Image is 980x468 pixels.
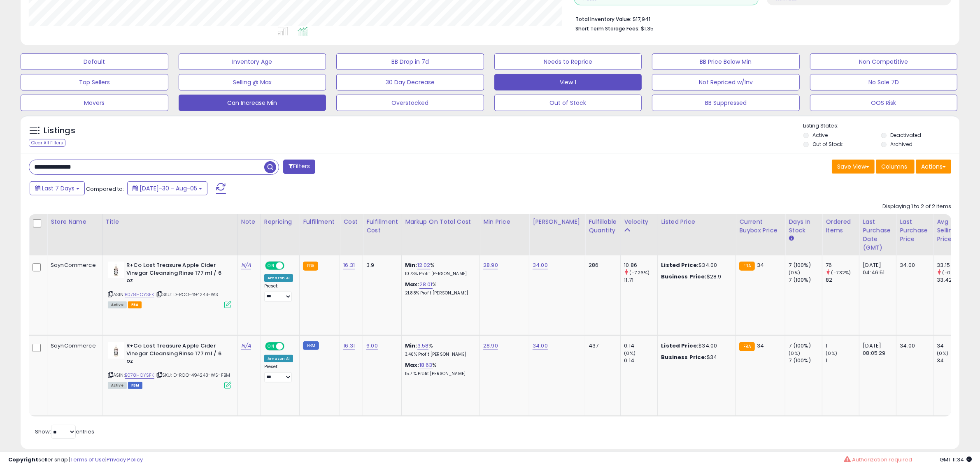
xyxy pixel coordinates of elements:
[624,350,635,357] small: (0%)
[179,95,326,111] button: Can Increase Min
[419,280,433,289] a: 28.01
[826,276,859,284] div: 82
[832,160,875,174] button: Save View
[70,456,105,463] a: Terms of Use
[108,262,231,307] div: ASIN:
[21,53,168,70] button: Default
[419,361,433,369] a: 18.63
[405,218,476,226] div: Markup on Total Cost
[641,25,654,32] span: $1.35
[336,74,484,90] button: 30 Day Decrease
[29,139,65,147] div: Clear All Filters
[533,342,548,350] a: 34.00
[575,16,631,23] b: Total Inventory Value:
[125,291,154,298] a: B078HCYSFK
[264,218,296,226] div: Repricing
[940,456,972,463] span: 2025-08-13 11:34 GMT
[179,53,326,70] button: Inventory Age
[624,218,654,226] div: Velocity
[890,141,912,148] label: Archived
[900,342,927,350] div: 34.00
[575,14,945,23] li: $17,941
[624,262,657,269] div: 10.86
[882,203,951,211] div: Displaying 1 to 2 of 2 items
[405,361,473,377] div: %
[51,342,96,350] div: SaynCommerce
[652,74,800,90] button: Not Repriced w/Inv
[533,261,548,269] a: 34.00
[303,262,318,271] small: FBA
[179,74,326,90] button: Selling @ Max
[937,262,970,269] div: 33.15
[128,382,143,389] span: FBM
[266,343,276,350] span: ON
[831,269,851,276] small: (-7.32%)
[126,342,226,367] b: R+Co Lost Treasure Apple Cider Vinegar Cleansing Rinse 177 ml / 6 oz
[789,235,794,242] small: Days In Stock.
[533,218,582,226] div: [PERSON_NAME]
[405,261,417,269] b: Min:
[661,273,706,280] b: Business Price:
[826,357,859,364] div: 1
[739,262,754,271] small: FBA
[803,122,959,130] p: Listing States:
[494,53,642,70] button: Needs to Reprice
[128,301,142,308] span: FBA
[126,262,226,287] b: R+Co Lost Treasure Apple Cider Vinegar Cleansing Rinse 177 ml / 6 oz
[21,74,168,90] button: Top Sellers
[876,160,915,174] button: Columns
[405,290,473,296] p: 21.88% Profit [PERSON_NAME]
[108,301,127,308] span: All listings currently available for purchase on Amazon
[108,262,124,278] img: 31GUcRRTeNL._SL40_.jpg
[140,184,197,192] span: [DATE]-30 - Aug-05
[661,261,698,269] b: Listed Price:
[826,262,859,269] div: 76
[264,364,293,382] div: Preset:
[405,352,473,357] p: 3.46% Profit [PERSON_NAME]
[789,269,800,276] small: (0%)
[336,95,484,111] button: Overstocked
[757,261,764,269] span: 34
[789,276,822,284] div: 7 (100%)
[624,276,657,284] div: 11.71
[106,218,234,226] div: Title
[343,218,359,226] div: Cost
[890,132,921,139] label: Deactivated
[826,350,837,357] small: (0%)
[264,274,293,282] div: Amazon AI
[916,160,951,174] button: Actions
[624,342,657,350] div: 0.14
[405,342,417,350] b: Min:
[366,262,395,269] div: 3.9
[589,218,617,235] div: Fulfillable Quantity
[589,262,614,269] div: 286
[303,218,336,226] div: Fulfillment
[405,342,473,357] div: %
[494,74,642,90] button: View 1
[661,218,732,226] div: Listed Price
[624,357,657,364] div: 0.14
[343,342,355,350] a: 16.31
[241,342,251,350] a: N/A
[283,160,315,174] button: Filters
[44,125,75,137] h5: Listings
[739,342,754,351] small: FBA
[937,357,970,364] div: 34
[826,342,859,350] div: 1
[8,456,38,463] strong: Copyright
[943,269,962,276] small: (-0.81%)
[661,353,706,361] b: Business Price:
[789,218,819,235] div: Days In Stock
[405,361,419,369] b: Max:
[812,132,828,139] label: Active
[826,218,856,235] div: Ordered Items
[283,262,296,269] span: OFF
[661,262,729,269] div: $34.00
[937,218,967,243] div: Avg Selling Price
[900,262,927,269] div: 34.00
[630,269,650,276] small: (-7.26%)
[35,428,94,436] span: Show: entries
[810,74,958,90] button: No Sale 7D
[417,261,431,269] a: 12.02
[127,181,207,195] button: [DATE]-30 - Aug-05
